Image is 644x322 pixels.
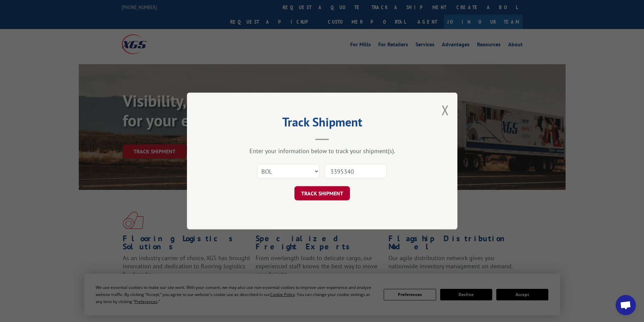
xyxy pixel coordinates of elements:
h2: Track Shipment [221,117,424,130]
div: Enter your information below to track your shipment(s). [221,147,424,155]
div: Open chat [616,295,636,315]
button: TRACK SHIPMENT [294,186,350,200]
input: Number(s) [325,164,387,178]
button: Close modal [442,101,449,119]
